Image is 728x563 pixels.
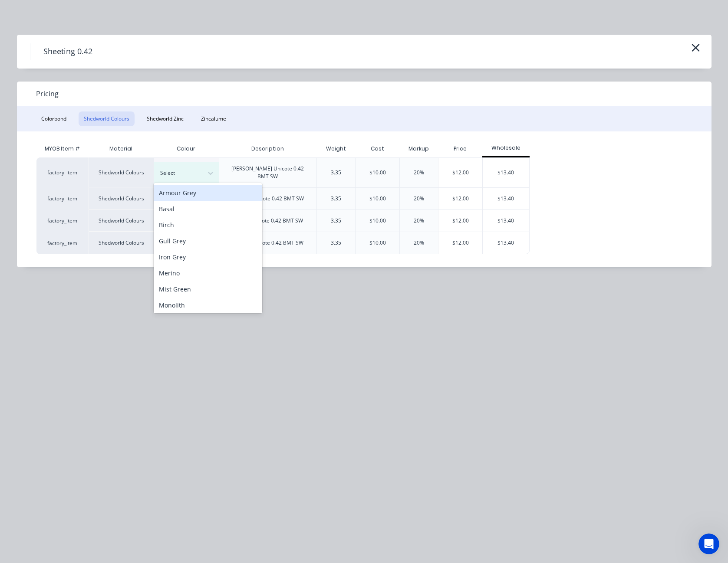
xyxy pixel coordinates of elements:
div: Shedworld Colours [89,209,154,232]
div: 3.35 [331,217,341,225]
div: $12.00 [438,210,482,232]
div: Markup [399,140,438,157]
div: 20% [414,195,424,203]
div: Shedworld Colours [89,157,154,187]
div: $13.40 [483,188,529,209]
div: Price [438,140,482,157]
button: Colorbond [36,111,72,126]
div: $12.00 [438,158,482,187]
div: Basal [154,201,262,217]
div: $12.00 [438,232,482,254]
div: MYOB Item # [36,140,89,157]
div: Birch [154,217,262,233]
div: Merino [154,265,262,281]
button: Zincalume [196,111,231,126]
div: 3.35 [331,239,341,247]
span: Pricing [36,88,59,99]
div: 3.35 [331,195,341,203]
div: Gull Grey [154,233,262,249]
div: $10.00 [369,239,386,247]
div: 3.35 [331,169,341,177]
div: factory_item [36,209,89,232]
div: Weight [319,138,353,160]
button: Shedworld Colours [79,111,135,126]
div: Hi-Deck Unicote 0.42 BMT SW [231,195,304,203]
div: Mist Green [154,281,262,297]
div: 20% [414,239,424,247]
div: Colour [154,140,219,157]
div: Iron Grey [154,249,262,265]
div: Lo-Wall Unicote 0.42 BMT SW [232,239,303,247]
div: Hi-Wall Unicote 0.42 BMT SW [232,217,303,225]
div: $10.00 [369,195,386,203]
div: Material [89,140,154,157]
div: [PERSON_NAME] Unicote 0.42 BMT SW [226,165,310,180]
div: $13.40 [483,232,529,254]
div: factory_item [36,187,89,209]
iframe: Intercom live chat [698,534,719,554]
div: $12.00 [438,188,482,209]
div: Description [244,138,291,160]
div: Shedworld Colours [89,187,154,209]
div: factory_item [36,157,89,187]
h4: Sheeting 0.42 [30,43,105,60]
div: $13.40 [483,158,529,187]
div: 20% [414,169,424,177]
div: factory_item [36,232,89,254]
div: Wholesale [482,144,530,152]
div: $13.40 [483,210,529,232]
div: Cost [355,140,399,157]
div: 20% [414,217,424,225]
div: $10.00 [369,169,386,177]
div: $10.00 [369,217,386,225]
div: Monolith [154,297,262,313]
div: Shedworld Colours [89,232,154,254]
div: Armour Grey [154,185,262,201]
button: Shedworld Zinc [142,111,189,126]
